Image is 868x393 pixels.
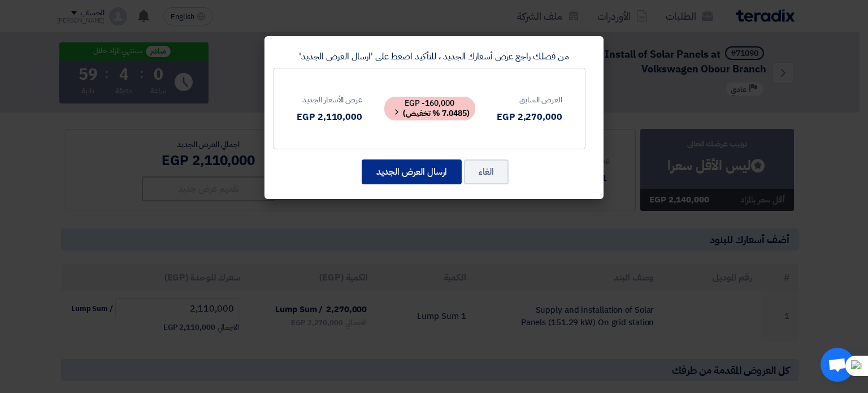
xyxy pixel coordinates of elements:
div: العرض السابق [497,94,562,106]
span: EGP -160,000 [384,97,475,120]
b: (7.0485 % تخفيض) [403,107,470,119]
div: 2,110,000 EGP [297,110,362,124]
button: ارسال العرض الجديد [362,159,462,184]
div: 2,270,000 EGP [497,110,562,124]
a: Open chat [821,348,854,382]
button: الغاء [464,159,509,184]
div: عرض الأسعار الجديد [297,94,362,106]
span: من فضلك راجع عرض أسعارك الجديد ، للتأكيد اضغط على 'ارسال العرض الجديد' [299,50,569,63]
